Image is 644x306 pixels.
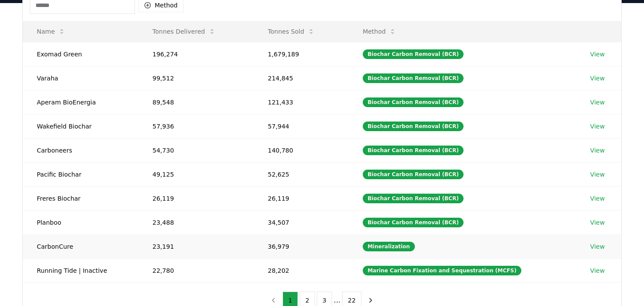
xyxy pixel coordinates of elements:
[23,210,138,234] td: Planboo
[261,23,322,40] button: Tonnes Sold
[334,295,340,306] li: ...
[23,186,138,210] td: Freres Biochar
[138,66,254,90] td: 99,512
[23,138,138,162] td: Carboneers
[138,162,254,186] td: 49,125
[590,194,605,203] a: View
[363,97,464,107] div: Biochar Carbon Removal (BCR)
[138,258,254,282] td: 22,780
[254,210,349,234] td: 34,507
[254,162,349,186] td: 52,625
[138,234,254,258] td: 23,191
[590,122,605,131] a: View
[254,66,349,90] td: 214,845
[138,42,254,66] td: 196,274
[23,90,138,114] td: Aperam BioEnergia
[254,258,349,282] td: 28,202
[23,258,138,282] td: Running Tide | Inactive
[254,114,349,138] td: 57,944
[590,50,605,59] a: View
[590,74,605,83] a: View
[356,23,403,40] button: Method
[138,210,254,234] td: 23,488
[254,234,349,258] td: 36,979
[590,98,605,107] a: View
[23,162,138,186] td: Pacific Biochar
[363,146,464,155] div: Biochar Carbon Removal (BCR)
[254,138,349,162] td: 140,780
[145,23,223,40] button: Tonnes Delivered
[590,218,605,227] a: View
[590,170,605,179] a: View
[363,49,464,59] div: Biochar Carbon Removal (BCR)
[23,114,138,138] td: Wakefield Biochar
[23,66,138,90] td: Varaha
[30,23,72,40] button: Name
[138,186,254,210] td: 26,119
[23,234,138,258] td: CarbonCure
[23,42,138,66] td: Exomad Green
[138,90,254,114] td: 89,548
[590,146,605,155] a: View
[363,266,521,275] div: Marine Carbon Fixation and Sequestration (MCFS)
[363,218,464,227] div: Biochar Carbon Removal (BCR)
[363,170,464,179] div: Biochar Carbon Removal (BCR)
[138,138,254,162] td: 54,730
[254,186,349,210] td: 26,119
[254,90,349,114] td: 121,433
[138,114,254,138] td: 57,936
[590,242,605,251] a: View
[363,73,464,83] div: Biochar Carbon Removal (BCR)
[590,266,605,275] a: View
[363,122,464,131] div: Biochar Carbon Removal (BCR)
[363,194,464,203] div: Biochar Carbon Removal (BCR)
[363,242,415,251] div: Mineralization
[254,42,349,66] td: 1,679,189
